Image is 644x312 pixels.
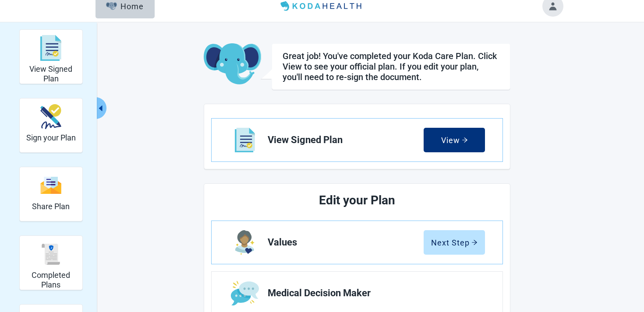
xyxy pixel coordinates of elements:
img: Koda Elephant [204,43,261,85]
img: Elephant [106,2,117,10]
div: Home [106,2,144,11]
div: Completed Plans [19,235,83,290]
button: Next Steparrow-right [424,230,485,255]
h2: Completed Plans [23,270,79,289]
img: make_plan_official-CpYJDfBD.svg [40,104,61,129]
h2: Edit your Plan [244,191,470,210]
span: View Signed Plan [268,135,424,145]
div: View Signed Plan [19,29,83,84]
h1: Great job! You've completed your Koda Care Plan. Click View to see your official plan. If you edi... [283,51,499,82]
span: Values [268,237,424,248]
a: View View Signed Plan section [212,119,502,161]
div: Share Plan [19,167,83,221]
img: svg%3e [40,244,61,265]
span: caret-left [96,104,105,112]
img: svg%3e [40,176,61,195]
h2: Share Plan [32,202,70,211]
button: Viewarrow-right [424,128,485,152]
h2: View Signed Plan [23,64,79,83]
span: Medical Decision Maker [268,288,478,298]
div: Next Step [431,238,478,247]
span: arrow-right [462,137,468,143]
button: Collapse menu [96,97,106,119]
div: View [441,136,468,144]
img: svg%3e [40,35,61,61]
div: Sign your Plan [19,98,83,153]
span: arrow-right [471,239,478,245]
a: Edit Values section [212,221,502,264]
h2: Sign your Plan [26,133,76,143]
